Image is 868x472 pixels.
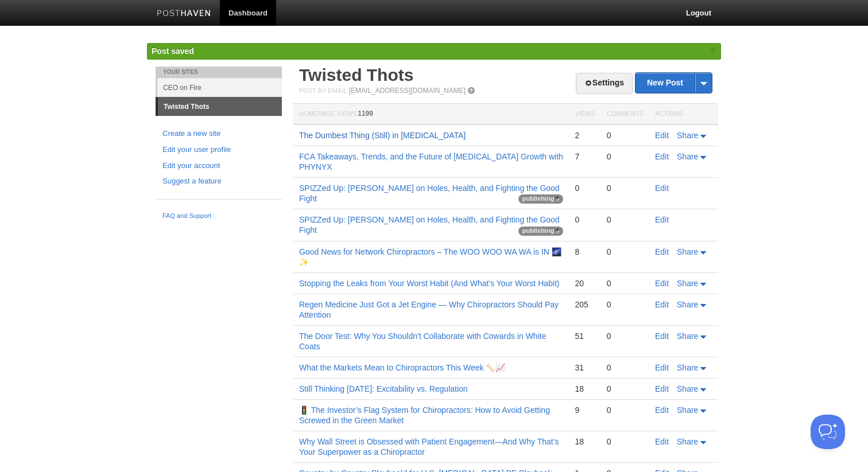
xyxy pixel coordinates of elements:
span: Share [677,437,698,446]
a: Edit [655,247,669,256]
img: Posthaven-bar [157,10,211,18]
span: Share [677,363,698,372]
div: 0 [607,436,644,447]
div: 0 [607,384,644,394]
a: [EMAIL_ADDRESS][DOMAIN_NAME] [349,87,466,95]
div: 20 [575,278,595,288]
div: 0 [607,183,644,193]
a: × [708,43,718,57]
a: FCA Takeaways, Trends, and the Future of [MEDICAL_DATA] Growth with PHYNYX [299,152,563,171]
li: Your Sites [156,67,282,78]
a: Why Wall Street is Obsessed with Patient Engagement—And Why That’s Your Superpower as a Chiropractor [299,437,559,457]
img: loading-tiny-gray.gif [555,197,559,201]
a: Edit [655,384,669,393]
a: New Post [635,73,712,93]
th: Actions [649,104,718,125]
a: Edit [655,405,669,415]
a: CEO on Fire [157,78,282,97]
span: Share [677,131,698,140]
div: 2 [575,130,595,141]
span: Post by Email [299,87,347,94]
div: 51 [575,331,595,341]
div: 0 [575,183,595,193]
a: Edit [655,279,669,288]
span: Post saved [152,46,194,56]
span: Share [677,279,698,288]
a: Edit [655,300,669,309]
th: Views [569,104,600,125]
div: 9 [575,405,595,415]
div: 31 [575,362,595,373]
a: Edit your user profile [162,144,275,156]
a: Still Thinking [DATE]: Excitability vs. Regulation [299,384,468,393]
a: Settings [576,73,633,94]
a: Edit [655,363,669,372]
a: Edit [655,331,669,341]
div: 18 [575,384,595,394]
span: Share [677,331,698,341]
iframe: Help Scout Beacon - Open [811,415,845,449]
div: 18 [575,436,595,447]
span: Share [677,247,698,256]
span: publishing [518,227,564,236]
th: Comments [601,104,649,125]
th: Homepage Views [293,104,569,125]
a: Edit [655,131,669,140]
a: 🚦 The Investor’s Flag System for Chiropractors: How to Avoid Getting Screwed in the Green Market [299,405,550,425]
a: The Dumbest Thing (Still) in [MEDICAL_DATA] [299,131,466,140]
a: The Door Test: Why You Shouldn't Collaborate with Cowards in White Coats [299,331,546,351]
a: Suggest a feature [162,175,275,188]
span: publishing [518,194,564,204]
a: Edit [655,437,669,446]
div: 0 [575,214,595,225]
a: Regen Medicine Just Got a Jet Engine — Why Chiropractors Should Pay Attention [299,300,559,319]
a: Edit [655,152,669,161]
div: 8 [575,247,595,257]
a: Edit [655,184,669,193]
div: 205 [575,299,595,310]
a: Create a new site [162,128,275,140]
a: SPIZZed Up: [PERSON_NAME] on Holes, Health, and Fighting the Good Fight [299,184,560,203]
a: FAQ and Support [162,211,275,221]
div: 0 [607,130,644,141]
span: Share [677,152,698,161]
div: 0 [607,331,644,341]
div: 0 [607,299,644,310]
div: 0 [607,362,644,373]
div: 7 [575,151,595,162]
span: Share [677,405,698,415]
div: 0 [607,405,644,415]
a: Edit your account [162,160,275,172]
a: Edit [655,215,669,224]
span: Share [677,300,698,309]
div: 0 [607,214,644,225]
img: loading-tiny-gray.gif [555,229,559,233]
div: 0 [607,151,644,162]
a: Twisted Thots [158,97,282,116]
a: Good News for Network Chiropractors – The WOO WOO WA WA is IN 🌌✨ [299,247,561,267]
a: SPIZZed Up: [PERSON_NAME] on Holes, Health, and Fighting the Good Fight [299,215,560,235]
a: What the Markets Mean to Chiropractors This Week 🦴📈 [299,363,506,372]
span: Share [677,384,698,393]
div: 0 [607,278,644,288]
a: Twisted Thots [299,65,413,84]
span: 1199 [358,110,373,118]
div: 0 [607,247,644,257]
a: Stopping the Leaks from Your Worst Habit (And What's Your Worst Habit) [299,279,560,288]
